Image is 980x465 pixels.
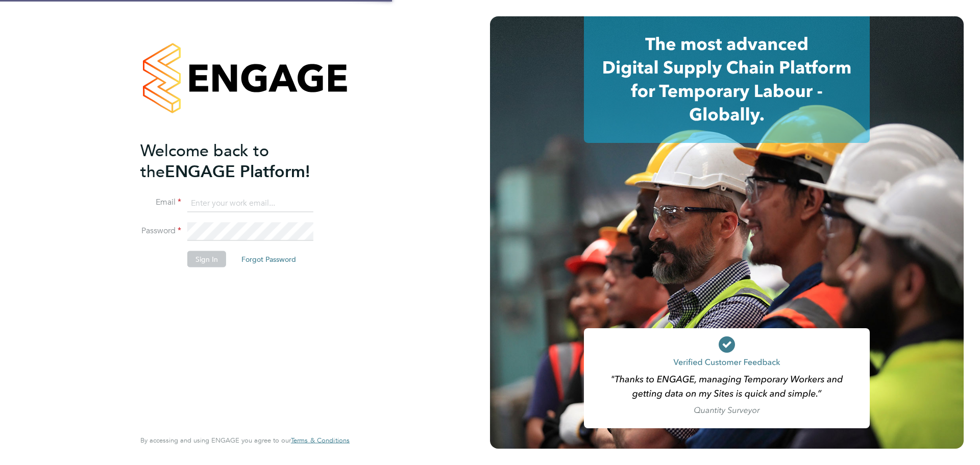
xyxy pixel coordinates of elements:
label: Email [140,197,181,208]
a: Terms & Conditions [291,436,350,445]
label: Password [140,226,181,236]
button: Forgot Password [233,251,304,267]
span: By accessing and using ENGAGE you agree to our [140,436,350,445]
button: Sign In [187,251,226,267]
h2: ENGAGE Platform! [140,140,339,182]
input: Enter your work email... [187,194,313,212]
span: Welcome back to the [140,140,269,181]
